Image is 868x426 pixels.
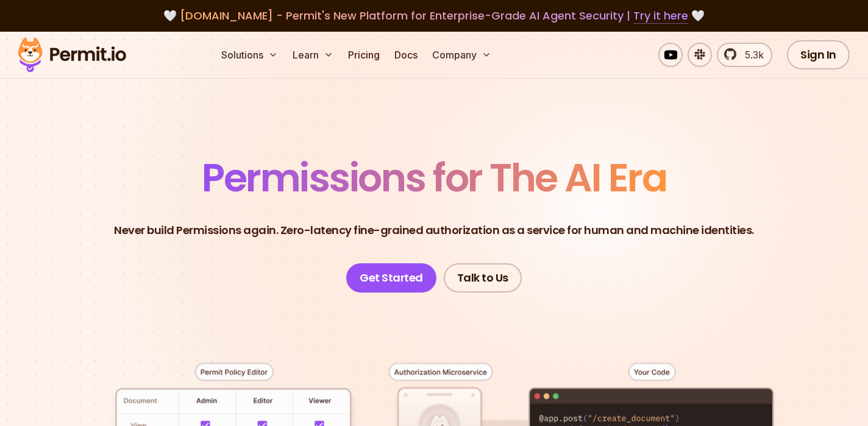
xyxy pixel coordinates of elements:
[216,43,283,67] button: Solutions
[12,34,132,76] img: Permit logo
[633,8,688,24] a: Try it here
[427,43,496,67] button: Company
[390,43,422,67] a: Docs
[343,43,385,67] a: Pricing
[202,151,666,205] span: Permissions for The AI Era
[114,222,754,239] p: Never build Permissions again. Zero-latency fine-grained authorization as a service for human and...
[444,263,522,293] a: Talk to Us
[346,263,436,293] a: Get Started
[29,7,839,24] div: 🤍 🤍
[787,40,850,69] a: Sign In
[180,8,688,23] span: [DOMAIN_NAME] - Permit's New Platform for Enterprise-Grade AI Agent Security |
[288,43,338,67] button: Learn
[738,48,764,62] span: 5.3k
[717,43,772,67] a: 5.3k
